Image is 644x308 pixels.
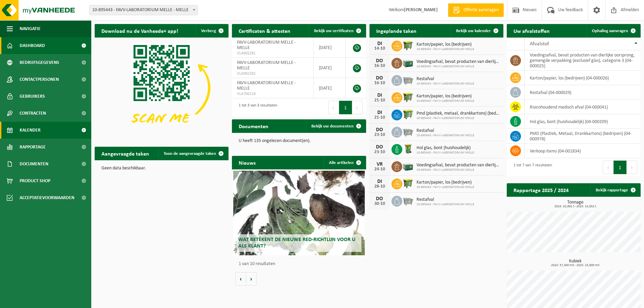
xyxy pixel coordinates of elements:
[416,59,500,65] span: Voedingsafval, bevat producten van dierlijke oorsprong, gemengde verpakking (exc...
[402,143,414,155] img: WB-0240-HPE-GN-50
[416,76,474,82] span: Restafval
[339,101,352,114] button: 1
[402,177,414,189] img: WB-1100-HPE-GN-50
[627,161,637,174] button: Next
[311,124,354,128] span: Bekijk uw documenten
[451,24,503,38] a: Bekijk uw kalender
[507,24,556,37] h2: Uw afvalstoffen
[237,40,296,50] span: FAVV-LABORATORIUM MELLE - MELLE
[20,88,45,105] span: Gebruikers
[373,184,386,189] div: 28-10
[232,156,262,169] h2: Nieuws
[235,100,277,115] div: 1 tot 3 van 3 resultaten
[402,91,414,103] img: WB-1100-HPE-GN-50
[416,185,474,189] span: 10-895443 - FAVV-LABORATORIUM MELLE
[402,109,414,120] img: WB-0660-HPE-GN-50
[456,29,491,33] span: Bekijk uw kalender
[416,145,474,151] span: Hol glas, bont (huishoudelijk)
[510,264,641,267] span: 2024: 37,400 m3 - 2025: 23,800 m3
[90,5,197,15] span: 10-895443 - FAVV-LABORATORIUM MELLE - MELLE
[402,40,414,51] img: WB-1100-HPE-GN-50
[237,71,308,76] span: VLA902282
[232,24,297,37] h2: Certificaten & attesten
[201,29,216,33] span: Verberg
[590,183,640,197] a: Bekijk rapportage
[95,147,156,160] h2: Aangevraagde taken
[239,262,362,266] p: 1 van 10 resultaten
[416,47,474,51] span: 10-895443 - FAVV-LABORATORIUM MELLE
[314,58,346,78] td: [DATE]
[20,156,48,172] span: Documenten
[373,162,386,167] div: VR
[402,57,414,68] img: PB-LB-0680-HPE-GN-01
[448,3,504,17] a: Offerte aanvragen
[402,195,414,206] img: WB-2500-GAL-GY-01
[373,110,386,115] div: DI
[592,29,628,33] span: Ophaling aanvragen
[20,122,41,139] span: Kalender
[95,24,185,37] h2: Download nu de Vanheede+ app!
[309,24,365,38] a: Bekijk uw certificaten
[373,167,386,172] div: 24-10
[352,101,363,114] button: Next
[373,196,386,202] div: DO
[507,183,575,196] h2: Rapportage 2025 / 2024
[603,161,614,174] button: Previous
[416,94,474,99] span: Karton/papier, los (bedrijven)
[404,7,438,13] strong: [PERSON_NAME]
[462,7,500,14] span: Offerte aanvragen
[525,71,641,85] td: karton/papier, los (bedrijven) (04-000026)
[510,200,641,208] h3: Tonnage
[95,38,229,138] img: Download de VHEPlus App
[373,81,386,86] div: 16-10
[525,114,641,129] td: hol glas, bont (huishoudelijk) (04-000209)
[239,139,359,143] p: U heeft 135 ongelezen document(en).
[373,93,386,98] div: DI
[237,80,296,91] span: FAVV-LABORATORIUM MELLE - MELLE
[101,166,222,171] p: Geen data beschikbaar.
[232,119,275,133] h2: Documenten
[306,119,365,133] a: Bekijk uw documenten
[314,38,346,58] td: [DATE]
[373,41,386,46] div: DI
[373,64,386,68] div: 16-10
[416,134,474,138] span: 10-895443 - FAVV-LABORATORIUM MELLE
[587,24,640,38] a: Ophaling aanvragen
[416,168,500,172] span: 10-895443 - FAVV-LABORATORIUM MELLE
[510,259,641,267] h3: Kubiek
[373,144,386,150] div: DO
[314,78,346,98] td: [DATE]
[373,115,386,120] div: 21-10
[20,139,46,156] span: Rapportage
[373,46,386,51] div: 14-10
[510,160,552,175] div: 1 tot 7 van 7 resultaten
[525,129,641,144] td: PMD (Plastiek, Metaal, Drankkartons) (bedrijven) (04-000978)
[416,65,500,69] span: 10-895443 - FAVV-LABORATORIUM MELLE
[416,111,500,116] span: Pmd (plastiek, metaal, drankkartons) (bedrijven)
[20,37,45,54] span: Dashboard
[328,101,339,114] button: Previous
[373,133,386,137] div: 23-10
[314,29,354,33] span: Bekijk uw certificaten
[530,41,549,47] span: Afvalstof
[20,20,41,37] span: Navigatie
[246,272,257,286] button: Volgende
[416,180,474,185] span: Karton/papier, los (bedrijven)
[416,197,474,203] span: Restafval
[164,151,216,156] span: Toon de aangevraagde taken
[416,116,500,120] span: 10-895443 - FAVV-LABORATORIUM MELLE
[373,98,386,103] div: 21-10
[402,74,414,86] img: WB-2500-GAL-GY-01
[416,151,474,155] span: 10-895443 - FAVV-LABORATORIUM MELLE
[525,100,641,114] td: risicohoudend medisch afval (04-000041)
[89,5,198,15] span: 10-895443 - FAVV-LABORATORIUM MELLE - MELLE
[416,163,500,168] span: Voedingsafval, bevat producten van dierlijke oorsprong, gemengde verpakking (exc...
[324,156,365,169] a: Alle artikelen
[402,126,414,137] img: WB-2500-GAL-GY-01
[416,99,474,103] span: 10-895443 - FAVV-LABORATORIUM MELLE
[402,160,414,172] img: PB-LB-0680-HPE-GN-01
[525,85,641,100] td: restafval (04-000029)
[373,127,386,133] div: DO
[237,91,308,97] span: VLA706218
[237,51,308,56] span: VLA902281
